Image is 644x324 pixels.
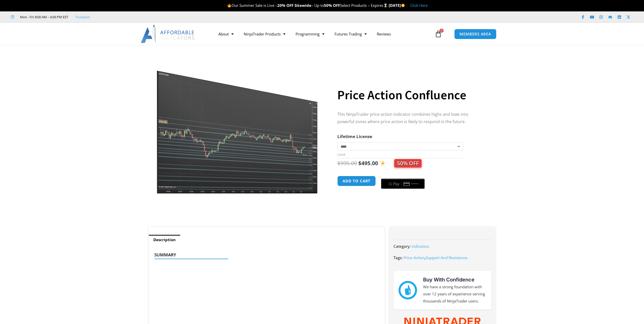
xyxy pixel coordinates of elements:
[213,28,433,40] nav: Menu
[149,235,180,245] a: Description
[389,3,405,8] strong: [DATE]
[411,182,419,186] text: ••••••
[337,111,468,124] span: This NinjaTrader price action indicator combines highs and lows into powerful zones where price a...
[380,161,385,166] img: ✨
[75,14,90,20] a: Trustpilot
[337,134,372,139] label: Lifetime License
[358,160,361,167] span: $
[277,3,294,8] strong: 20% OFF
[423,276,486,283] h3: Buy With Confidence
[384,4,387,7] img: ⌛
[154,252,375,257] h4: Summary
[19,14,68,20] span: Mon - Fri: 8:00 AM – 6:00 PM EST
[412,244,429,249] a: Indicators
[337,160,340,167] span: $
[404,255,425,260] a: Price Action
[440,29,444,33] span: 0
[410,3,428,8] a: Click Here
[324,3,340,8] strong: 50% OFF
[239,28,290,40] a: NinjaTrader Products
[427,27,449,41] a: 0
[329,28,372,40] a: Futures Trading
[381,179,425,189] button: Buy with GPay
[141,25,195,43] img: LogoAI | Affordable Indicators – NinjaTrader
[399,281,417,299] img: mark thumbs good 43913 | Affordable Indicators – NinjaTrader
[460,32,491,36] span: MEMBERS AREA
[401,4,405,7] img: 🌞
[404,255,468,260] span: ,
[423,283,486,305] p: We have a strong foundation with over 12 years of experience serving thousands of NinjaTrader users.
[337,176,376,186] button: Add to cart
[295,3,311,8] strong: Sitewide
[393,244,411,249] span: Category:
[290,28,329,40] a: Programming
[227,4,231,7] img: 🔥
[337,86,485,104] h1: Price Action Confluence
[393,255,403,260] span: Tags:
[156,54,319,194] img: Price Action Confluence 2
[213,28,239,40] a: About
[337,153,345,157] a: Clear options
[358,160,378,167] bdi: 495.00
[380,175,426,176] iframe: Secure payment input frame
[394,159,422,167] span: 50% OFF
[426,255,468,260] a: Support And Resistance
[227,3,389,8] span: Our Summer Sale is Live – – Up to Select Products – Expires
[372,28,396,40] a: Reviews
[337,160,357,167] bdi: 995.00
[454,29,496,39] a: MEMBERS AREA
